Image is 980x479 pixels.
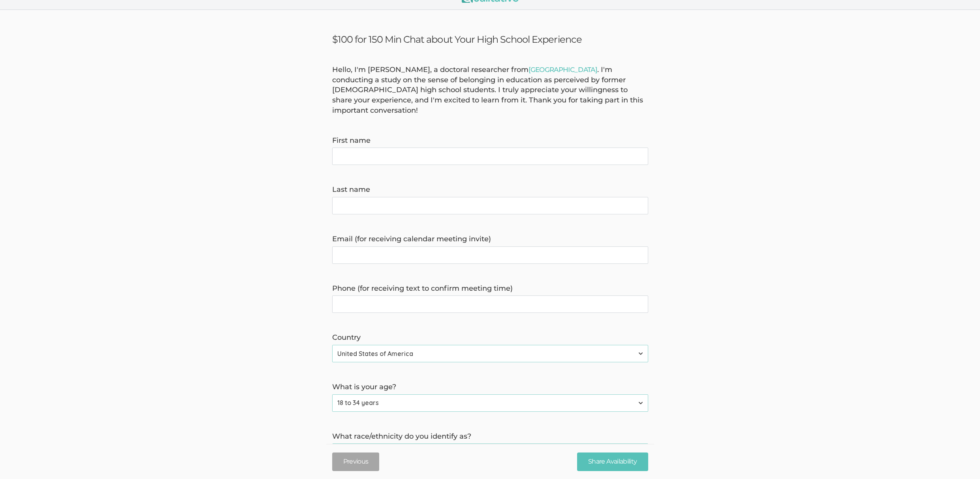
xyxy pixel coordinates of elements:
[332,452,380,471] button: Previous
[332,333,648,343] label: Country
[332,382,648,392] label: What is your age?
[332,185,648,195] label: Last name
[326,65,654,116] div: Hello, I'm [PERSON_NAME], a doctoral researcher from . I'm conducting a study on the sense of bel...
[332,34,648,45] h3: $100 for 150 Min Chat about Your High School Experience
[529,66,597,74] a: [GEOGRAPHIC_DATA]
[332,432,648,442] label: What race/ethnicity do you identify as?
[332,284,648,294] label: Phone (for receiving text to confirm meeting time)
[577,452,648,471] input: Share Availability
[332,234,648,244] label: Email (for receiving calendar meeting invite)
[332,136,648,146] label: First name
